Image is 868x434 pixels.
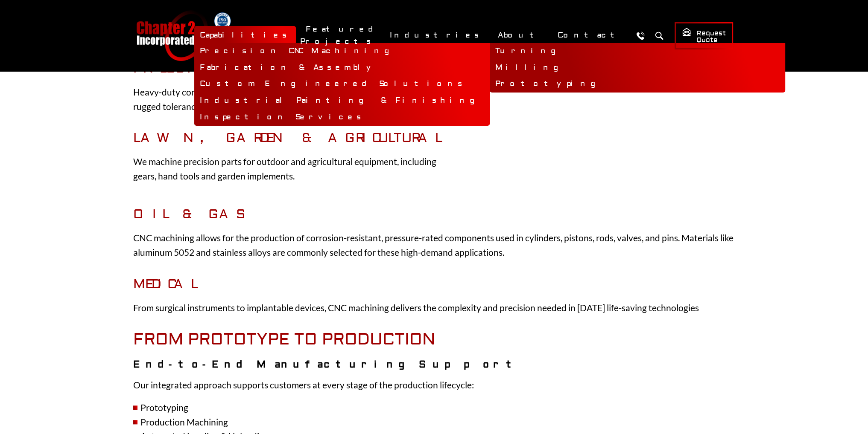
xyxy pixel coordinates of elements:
[490,43,785,60] a: Turning
[194,43,490,60] a: Precision CNC Machining
[133,130,456,146] h3: Lawn, Garden & Agricultural
[552,26,628,44] a: Contact
[133,400,735,415] li: Prototyping
[133,231,735,259] p: CNC machining allows for the production of corrosion-resistant, pressure-rated components used in...
[135,10,208,61] a: Chapter 2 Incorporated
[682,27,726,45] span: Request Quote
[133,330,735,350] h2: From Prototype to Production
[490,76,785,93] a: Prototyping
[633,28,649,43] a: Call Us
[133,207,735,222] h3: Oil & Gas
[492,26,548,44] a: About
[133,378,735,392] p: Our integrated approach supports customers at every stage of the production lifecycle:
[133,85,456,113] p: Heavy-duty components for industrial machinery require consistent output and rugged tolerances—bo...
[133,358,520,370] strong: End-to-End Manufacturing Support
[384,26,488,44] a: Industries
[194,76,490,93] a: Custom Engineered Solutions
[194,60,490,76] a: Fabrication & Assembly
[652,28,667,43] button: Search
[194,26,296,44] a: Capabilities
[194,109,490,126] a: Inspection Services
[675,22,733,49] a: Request Quote
[490,60,785,76] a: Milling
[133,301,735,315] p: From surgical instruments to implantable devices, CNC machining delivers the complexity and preci...
[133,154,456,183] p: We machine precision parts for outdoor and agricultural equipment, including gears, hand tools an...
[133,415,735,429] li: Production Machining
[133,277,735,292] h3: Medical
[300,20,380,51] a: Featured Projects
[194,93,490,109] a: Industrial Painting & Finishing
